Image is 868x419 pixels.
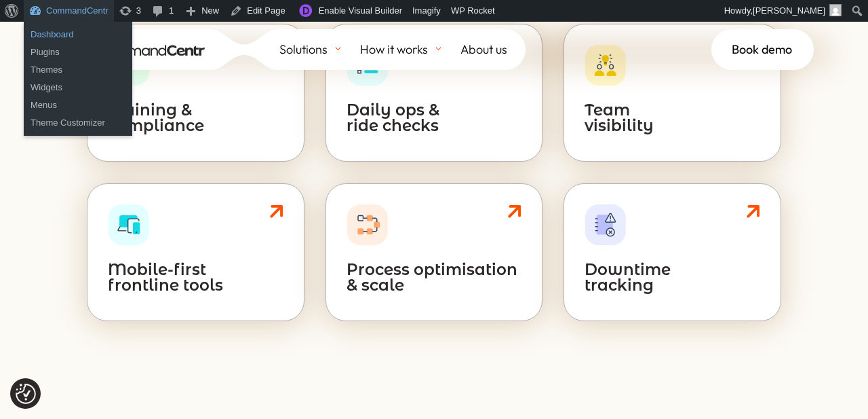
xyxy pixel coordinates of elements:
span: How it works [360,39,428,60]
h2: Downtime tracking [585,262,760,300]
a: Widgets [24,79,132,96]
a: Theme Customizer [24,114,132,132]
a: Dashboard [24,26,132,43]
ul: CommandCentr [24,57,132,136]
h2: Mobile-first frontline tools [108,262,283,300]
img: Revisit consent button [16,384,36,404]
a: Plugins [24,43,132,61]
a: Solutions [279,29,360,70]
span: About us [460,39,507,60]
button: Consent Preferences [16,384,36,404]
ul: CommandCentr [24,22,132,65]
span: Process optimisation & scale [347,260,517,295]
span: Solutions [279,39,328,60]
a: Menus [24,96,132,114]
a: About us [460,29,526,70]
a: Book demo [711,29,814,70]
span: Book demo [732,39,792,60]
a: How it works [360,29,460,70]
a: Themes [24,61,132,79]
span: [PERSON_NAME] [753,5,825,16]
